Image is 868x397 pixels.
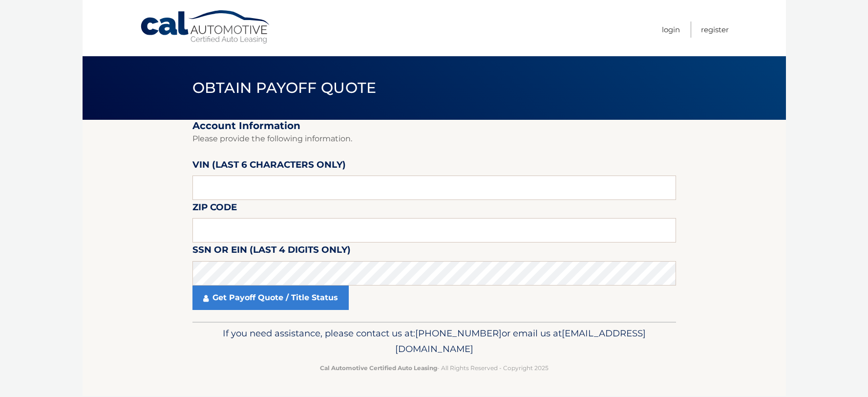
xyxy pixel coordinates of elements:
p: If you need assistance, please contact us at: or email us at [199,326,670,357]
strong: Cal Automotive Certified Auto Leasing [320,364,437,372]
a: Register [701,22,729,38]
h2: Account Information [192,120,676,132]
p: - All Rights Reserved - Copyright 2025 [199,363,670,373]
a: Get Payoff Quote / Title Status [192,286,349,310]
span: [PHONE_NUMBER] [415,328,502,339]
a: Cal Automotive [140,10,272,44]
p: Please provide the following information. [192,132,676,146]
label: SSN or EIN (last 4 digits only) [192,243,351,261]
a: Login [662,22,680,38]
span: Obtain Payoff Quote [192,79,377,97]
label: VIN (last 6 characters only) [192,157,346,176]
label: Zip Code [192,200,237,218]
